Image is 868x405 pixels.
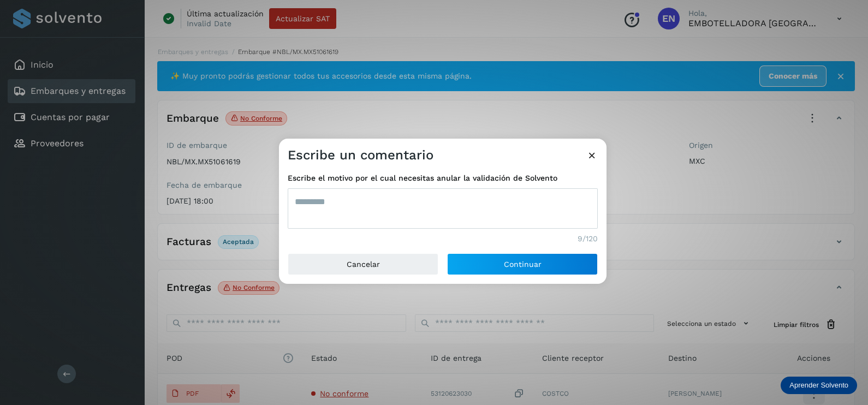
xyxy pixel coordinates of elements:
[504,260,542,268] span: Continuar
[789,381,848,390] p: Aprender Solvento
[288,147,433,163] h3: Escribe un comentario
[347,260,380,268] span: Cancelar
[578,233,598,245] span: 9/120
[288,172,598,184] span: Escribe el motivo por el cual necesitas anular la validación de Solvento
[781,377,857,394] div: Aprender Solvento
[447,253,598,275] button: Continuar
[288,253,438,275] button: Cancelar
